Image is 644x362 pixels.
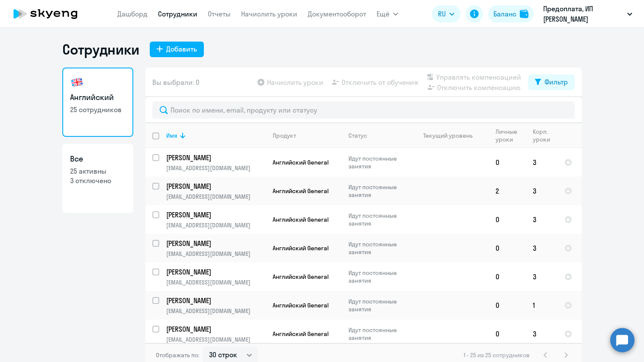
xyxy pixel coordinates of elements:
[528,74,575,90] button: Фильтр
[166,324,264,334] p: [PERSON_NAME]
[438,9,446,19] span: RU
[166,267,265,277] a: [PERSON_NAME]
[348,155,408,170] p: Идут постоянные занятия
[273,273,328,281] span: Английский General
[348,212,408,227] p: Идут постоянные занятия
[489,262,526,291] td: 0
[308,10,366,18] a: Документооборот
[166,210,264,220] p: [PERSON_NAME]
[166,164,265,172] p: [EMAIL_ADDRESS][DOMAIN_NAME]
[70,92,126,103] h3: Английский
[166,181,264,191] p: [PERSON_NAME]
[273,187,328,195] span: Английский General
[166,193,265,200] p: [EMAIL_ADDRESS][DOMAIN_NAME]
[348,132,408,139] div: Статус
[166,296,264,305] p: [PERSON_NAME]
[166,132,265,139] div: Имя
[156,351,200,359] span: Отображать по:
[464,351,530,359] span: 1 - 25 из 25 сотрудников
[158,10,197,18] a: Сотрудники
[70,75,84,89] img: english
[526,148,557,177] td: 3
[166,153,264,162] p: [PERSON_NAME]
[273,301,328,309] span: Английский General
[166,250,265,258] p: [EMAIL_ADDRESS][DOMAIN_NAME]
[273,244,328,252] span: Английский General
[166,210,265,220] a: [PERSON_NAME]
[493,9,516,19] div: Баланс
[489,148,526,177] td: 0
[166,307,265,315] p: [EMAIL_ADDRESS][DOMAIN_NAME]
[273,216,328,223] span: Английский General
[496,128,520,143] div: Личные уроки
[117,10,148,18] a: Дашборд
[166,239,264,248] p: [PERSON_NAME]
[166,278,265,286] p: [EMAIL_ADDRESS][DOMAIN_NAME]
[432,5,460,23] button: RU
[533,128,551,143] div: Корп. уроки
[70,105,126,114] p: 25 сотрудников
[273,330,328,338] span: Английский General
[526,234,557,262] td: 3
[489,320,526,348] td: 0
[520,10,528,18] img: balance
[488,5,534,23] button: Балансbalance
[62,68,133,137] a: Английский25 сотрудников
[166,239,265,248] a: [PERSON_NAME]
[526,262,557,291] td: 3
[533,128,557,143] div: Корп. уроки
[348,240,408,256] p: Идут постоянные занятия
[150,42,204,57] button: Добавить
[526,320,557,348] td: 3
[526,205,557,234] td: 3
[62,144,133,213] a: Все25 активны3 отключено
[166,267,264,277] p: [PERSON_NAME]
[348,183,408,199] p: Идут постоянные занятия
[70,166,126,176] p: 25 активны
[543,3,624,24] p: Предоплата, ИП [PERSON_NAME]
[166,44,197,54] div: Добавить
[166,153,265,162] a: [PERSON_NAME]
[377,5,398,23] button: Ещё
[423,132,473,139] div: Текущий уровень
[415,132,488,139] div: Текущий уровень
[496,128,525,143] div: Личные уроки
[166,324,265,334] a: [PERSON_NAME]
[273,132,341,139] div: Продукт
[377,9,390,19] span: Ещё
[348,269,408,284] p: Идут постоянные занятия
[348,326,408,342] p: Идут постоянные занятия
[273,132,296,139] div: Продукт
[489,234,526,262] td: 0
[166,132,177,139] div: Имя
[166,336,265,343] p: [EMAIL_ADDRESS][DOMAIN_NAME]
[62,41,139,58] h1: Сотрудники
[489,177,526,205] td: 2
[273,158,328,166] span: Английский General
[489,291,526,320] td: 0
[489,205,526,234] td: 0
[152,101,575,119] input: Поиск по имени, email, продукту или статусу
[166,296,265,305] a: [PERSON_NAME]
[348,297,408,313] p: Идут постоянные занятия
[152,77,200,87] span: Вы выбрали: 0
[348,132,367,139] div: Статус
[526,177,557,205] td: 3
[166,181,265,191] a: [PERSON_NAME]
[539,3,637,24] button: Предоплата, ИП [PERSON_NAME]
[241,10,297,18] a: Начислить уроки
[70,153,126,165] h3: Все
[526,291,557,320] td: 1
[208,10,231,18] a: Отчеты
[166,221,265,229] p: [EMAIL_ADDRESS][DOMAIN_NAME]
[70,176,126,185] p: 3 отключено
[544,77,568,87] div: Фильтр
